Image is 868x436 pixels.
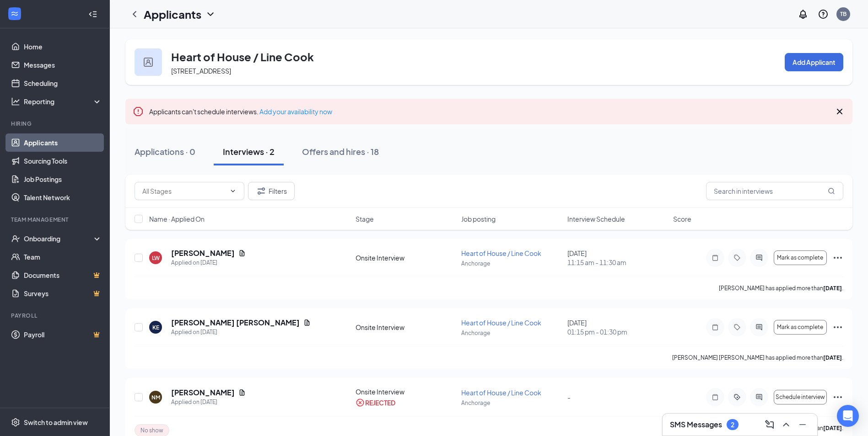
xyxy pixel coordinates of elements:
button: ChevronUp [779,417,793,432]
div: [DATE] [567,318,668,336]
div: KE [152,324,159,331]
span: No show [140,426,163,434]
span: Applicants can't schedule interviews. [149,107,332,116]
p: Anchorage [461,399,561,407]
svg: MagnifyingGlass [828,187,835,195]
b: [DATE] [823,354,842,361]
div: Onsite Interview [356,323,456,332]
div: Interviews · 2 [223,146,275,157]
a: DocumentsCrown [24,266,102,284]
div: Applied on [DATE] [171,328,311,337]
div: NM [151,393,160,401]
a: Applicants [24,133,102,152]
svg: Collapse [88,10,97,19]
a: Scheduling [24,74,102,92]
svg: Cross [834,106,845,117]
div: Hiring [11,120,100,128]
h5: [PERSON_NAME] [171,248,235,258]
b: [DATE] [823,285,842,292]
svg: Ellipses [832,252,843,263]
svg: CrossCircle [356,398,365,407]
svg: ActiveChat [754,324,765,331]
button: Minimize [795,417,810,432]
svg: Ellipses [832,392,843,403]
button: Schedule interview [774,390,827,404]
svg: ActiveChat [754,254,765,261]
span: Name · Applied On [149,214,205,223]
div: Team Management [11,216,100,223]
svg: ActiveChat [754,393,765,401]
svg: Note [710,324,721,331]
div: [DATE] [567,249,668,267]
div: Offers and hires · 18 [302,146,379,157]
div: Applications · 0 [135,146,195,157]
svg: Analysis [11,97,20,106]
a: Talent Network [24,188,102,207]
div: Onboarding [24,234,94,243]
input: All Stages [142,186,226,196]
div: Switch to admin view [24,418,88,427]
span: Heart of House / Line Cook [461,249,541,257]
svg: ChevronDown [205,9,216,20]
button: Add Applicant [785,53,843,71]
div: TB [840,10,846,18]
a: SurveysCrown [24,284,102,303]
p: Anchorage [461,260,561,267]
svg: Document [303,319,311,326]
button: Mark as complete [774,250,827,265]
p: Anchorage [461,329,561,337]
a: Add your availability now [259,107,332,116]
svg: Filter [256,186,267,197]
svg: ChevronUp [781,419,792,430]
h5: [PERSON_NAME] [171,388,235,398]
svg: Note [710,393,721,401]
span: Schedule interview [776,394,825,400]
span: - [567,393,571,401]
svg: Settings [11,418,20,427]
span: 01:15 pm - 01:30 pm [567,327,668,336]
button: Mark as complete [774,320,827,335]
span: Mark as complete [777,255,823,261]
svg: Tag [732,324,743,331]
input: Search in interviews [706,182,843,200]
div: Payroll [11,312,100,319]
b: [DATE] [823,425,842,431]
span: Job posting [461,214,496,223]
svg: Error [133,106,144,117]
div: LW [152,254,160,262]
div: Onsite Interview [356,387,456,396]
a: Messages [24,56,102,74]
svg: Document [238,389,246,396]
span: 11:15 am - 11:30 am [567,258,668,267]
svg: Document [238,250,246,257]
a: PayrollCrown [24,325,102,344]
a: Job Postings [24,170,102,188]
h3: Heart of House / Line Cook [171,49,314,64]
div: Open Intercom Messenger [837,405,859,427]
svg: ChevronDown [229,187,237,195]
svg: ChevronLeft [129,9,140,20]
h5: [PERSON_NAME] [PERSON_NAME] [171,318,300,328]
span: Heart of House / Line Cook [461,319,541,327]
svg: ComposeMessage [764,419,775,430]
svg: Notifications [798,9,809,20]
p: [PERSON_NAME] [PERSON_NAME] has applied more than . [672,354,843,362]
div: Applied on [DATE] [171,398,246,407]
span: Mark as complete [777,324,823,330]
svg: QuestionInfo [818,9,829,20]
a: Team [24,248,102,266]
p: [PERSON_NAME] has applied more than . [719,284,843,292]
div: Applied on [DATE] [171,258,246,267]
h1: Applicants [144,6,201,22]
button: ComposeMessage [762,417,777,432]
svg: WorkstreamLogo [10,9,19,18]
div: Reporting [24,97,102,106]
div: REJECTED [365,398,395,407]
div: Onsite Interview [356,253,456,262]
button: Filter Filters [248,182,295,200]
svg: Minimize [797,419,808,430]
svg: Note [710,254,721,261]
span: [STREET_ADDRESS] [171,67,231,75]
svg: UserCheck [11,234,20,243]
